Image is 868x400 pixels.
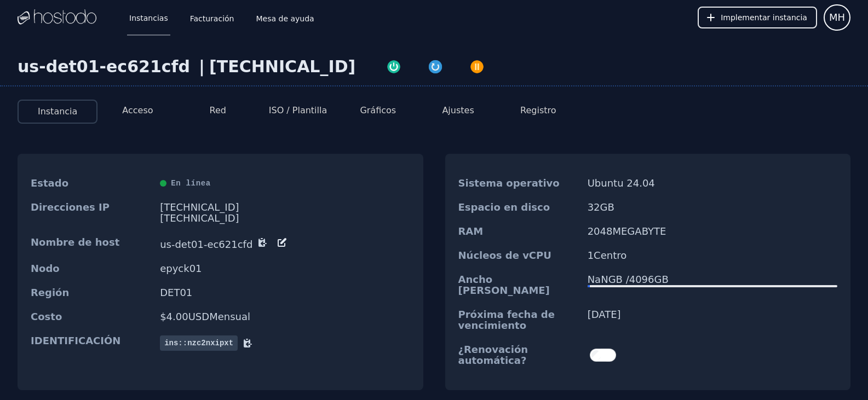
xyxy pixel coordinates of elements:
[442,104,474,117] button: Ajustes
[164,339,233,347] font: ins::nzc2nxipxt
[160,239,252,250] font: us-det01-ec621cfd
[171,179,211,188] font: En línea
[721,13,807,22] font: Implementar instancia
[386,59,401,74] img: Encendido
[458,344,528,366] font: ¿Renovación automática?
[269,105,327,115] font: ISO / Plantilla
[210,104,226,117] button: Red
[38,106,77,117] font: Instancia
[373,57,415,74] button: Encendido
[588,309,621,320] font: [DATE]
[829,11,845,23] font: MH
[360,105,396,115] font: Gráficos
[31,335,120,346] font: IDENTIFICACIÓN
[31,311,62,322] font: Costo
[160,263,202,274] font: epyck01
[209,311,250,322] font: Mensual
[31,236,119,248] font: Nombre de host
[160,201,239,213] font: [TECHNICAL_ID]
[188,311,209,322] font: USD
[600,201,614,213] font: GB
[469,59,485,74] img: Apagado
[190,14,234,23] font: Facturación
[594,250,626,261] font: Centro
[698,7,817,28] button: Implementar instancia
[18,57,190,76] font: us-det01-ec621cfd
[210,105,226,115] font: Red
[654,274,669,285] font: GB
[629,274,654,285] font: 4096
[458,250,551,261] font: Núcleos de vCPU
[588,250,594,261] font: 1
[269,104,327,117] button: ISO / Plantilla
[256,14,314,23] font: Mesa de ayuda
[18,9,96,26] img: Logo
[458,177,560,189] font: Sistema operativo
[520,104,556,117] button: Registro
[458,225,484,237] font: RAM
[442,105,474,115] font: Ajustes
[458,274,550,296] font: Ancho [PERSON_NAME]
[588,177,655,189] font: Ubuntu 24.04
[31,263,60,274] font: Nodo
[31,177,68,189] font: Estado
[160,212,239,224] font: [TECHNICAL_ID]
[166,311,188,322] font: 4.00
[588,274,608,285] font: NaN
[122,105,153,115] font: Acceso
[31,201,110,213] font: Direcciones IP
[458,201,550,213] font: Espacio en disco
[428,59,443,74] img: Reanudar
[360,104,396,117] button: Gráficos
[588,201,600,213] font: 32
[458,309,555,331] font: Próxima fecha de vencimiento
[160,287,192,298] font: DET01
[824,4,850,31] button: Menú de usuario
[199,57,205,76] font: |
[588,225,613,237] font: 2048
[38,105,77,118] button: Instancia
[160,311,166,322] font: $
[456,57,498,74] button: Apagado
[209,57,355,76] font: [TECHNICAL_ID]
[129,14,168,22] font: Instancias
[122,104,153,117] button: Acceso
[608,274,629,285] font: GB /
[31,287,69,298] font: Región
[520,105,556,115] font: Registro
[415,57,456,74] button: Reanudar
[612,225,666,237] font: MEGABYTE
